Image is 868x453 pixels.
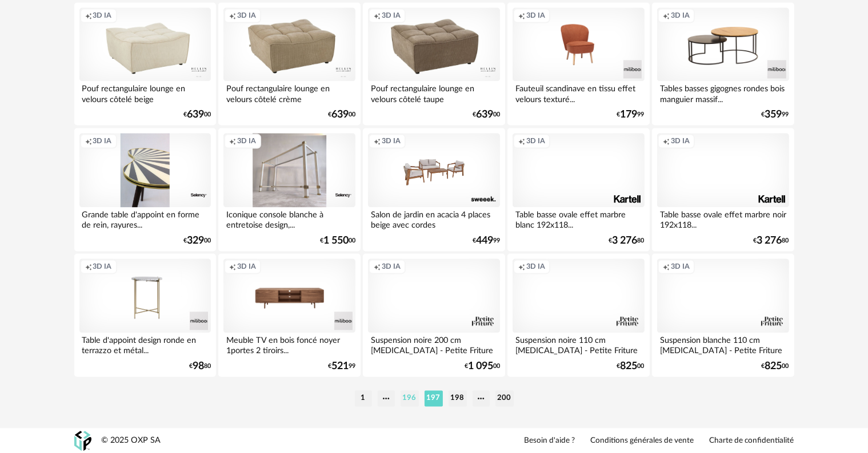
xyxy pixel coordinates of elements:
[189,362,211,370] div: € 80
[507,128,649,251] a: Creation icon 3D IA Table basse ovale effet marbre blanc 192x118... €3 27680
[591,436,694,446] a: Conditions générales de vente
[513,333,644,355] div: Suspension noire 110 cm [MEDICAL_DATA] - Petite Friture
[609,237,645,245] div: € 80
[762,111,789,119] div: € 99
[657,333,789,355] div: Suspension blanche 110 cm [MEDICAL_DATA] - Petite Friture
[331,362,349,370] span: 521
[331,111,349,119] span: 639
[518,11,525,20] span: Creation icon
[507,253,649,377] a: Creation icon 3D IA Suspension noire 110 cm [MEDICAL_DATA] - Petite Friture €82500
[617,111,645,119] div: € 99
[85,136,92,145] span: Creation icon
[79,81,211,104] div: Pouf rectangulaire lounge en velours côtelé beige
[621,362,638,370] span: 825
[754,237,789,245] div: € 80
[328,362,355,370] div: € 99
[237,11,256,20] span: 3D IA
[74,253,216,377] a: Creation icon 3D IA Table d'appoint design ronde en terrazzo et métal... €9880
[765,111,782,119] span: 359
[223,333,355,355] div: Meuble TV en bois foncé noyer 1portes 2 tiroirs...
[79,207,211,230] div: Grande table d'appoint en forme de rein, rayures...
[495,390,514,406] li: 200
[671,136,690,145] span: 3D IA
[525,436,575,446] a: Besoin d'aide ?
[229,262,236,271] span: Creation icon
[93,262,112,271] span: 3D IA
[223,207,355,230] div: Iconique console blanche à entretoise design,...
[401,390,419,406] li: 196
[513,207,644,230] div: Table basse ovale effet marbre blanc 192x118...
[473,111,500,119] div: € 00
[85,11,92,20] span: Creation icon
[74,128,216,251] a: Creation icon 3D IA Grande table d'appoint en forme de rein, rayures... €32900
[382,262,401,271] span: 3D IA
[507,2,649,126] a: Creation icon 3D IA Fauteuil scandinave en tissu effet velours texturé... €17999
[652,128,794,251] a: Creation icon 3D IA Table basse ovale effet marbre noir 192x118... €3 27680
[526,136,545,145] span: 3D IA
[368,81,499,104] div: Pouf rectangulaire lounge en velours côtelé taupe
[237,136,256,145] span: 3D IA
[223,81,355,104] div: Pouf rectangulaire lounge en velours côtelé crème
[526,262,545,271] span: 3D IA
[617,362,645,370] div: € 00
[74,431,91,451] img: OXP
[218,2,360,126] a: Creation icon 3D IA Pouf rectangulaire lounge en velours côtelé crème €63900
[663,262,670,271] span: Creation icon
[613,237,638,245] span: 3 276
[621,111,638,119] span: 179
[218,253,360,377] a: Creation icon 3D IA Meuble TV en bois foncé noyer 1portes 2 tiroirs... €52199
[320,237,355,245] div: € 00
[218,128,360,251] a: Creation icon 3D IA Iconique console blanche à entretoise design,... €1 55000
[355,390,372,406] li: 1
[102,435,161,446] div: © 2025 OXP SA
[237,262,256,271] span: 3D IA
[74,2,216,126] a: Creation icon 3D IA Pouf rectangulaire lounge en velours côtelé beige €63900
[473,237,500,245] div: € 99
[476,237,493,245] span: 449
[79,333,211,355] div: Table d'appoint design ronde en terrazzo et métal...
[518,136,525,145] span: Creation icon
[93,11,112,20] span: 3D IA
[518,262,525,271] span: Creation icon
[229,136,236,145] span: Creation icon
[363,2,505,126] a: Creation icon 3D IA Pouf rectangulaire lounge en velours côtelé taupe €63900
[374,262,381,271] span: Creation icon
[323,237,349,245] span: 1 550
[671,262,690,271] span: 3D IA
[187,111,204,119] span: 639
[183,111,211,119] div: € 00
[657,81,789,104] div: Tables basses gigognes rondes bois manguier massif...
[657,207,789,230] div: Table basse ovale effet marbre noir 192x118...
[328,111,355,119] div: € 00
[382,136,401,145] span: 3D IA
[513,81,644,104] div: Fauteuil scandinave en tissu effet velours texturé...
[449,390,467,406] li: 198
[476,111,493,119] span: 639
[526,11,545,20] span: 3D IA
[652,253,794,377] a: Creation icon 3D IA Suspension blanche 110 cm [MEDICAL_DATA] - Petite Friture €82500
[425,390,443,406] li: 197
[363,128,505,251] a: Creation icon 3D IA Salon de jardin en acacia 4 places beige avec cordes €44999
[468,362,493,370] span: 1 095
[663,136,670,145] span: Creation icon
[374,136,381,145] span: Creation icon
[765,362,782,370] span: 825
[368,333,499,355] div: Suspension noire 200 cm [MEDICAL_DATA] - Petite Friture
[382,11,401,20] span: 3D IA
[762,362,789,370] div: € 00
[85,262,92,271] span: Creation icon
[374,11,381,20] span: Creation icon
[652,2,794,126] a: Creation icon 3D IA Tables basses gigognes rondes bois manguier massif... €35999
[465,362,500,370] div: € 00
[187,237,204,245] span: 329
[757,237,782,245] span: 3 276
[663,11,670,20] span: Creation icon
[368,207,499,230] div: Salon de jardin en acacia 4 places beige avec cordes
[183,237,211,245] div: € 00
[671,11,690,20] span: 3D IA
[710,436,794,446] a: Charte de confidentialité
[193,362,204,370] span: 98
[93,136,112,145] span: 3D IA
[363,253,505,377] a: Creation icon 3D IA Suspension noire 200 cm [MEDICAL_DATA] - Petite Friture €1 09500
[229,11,236,20] span: Creation icon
